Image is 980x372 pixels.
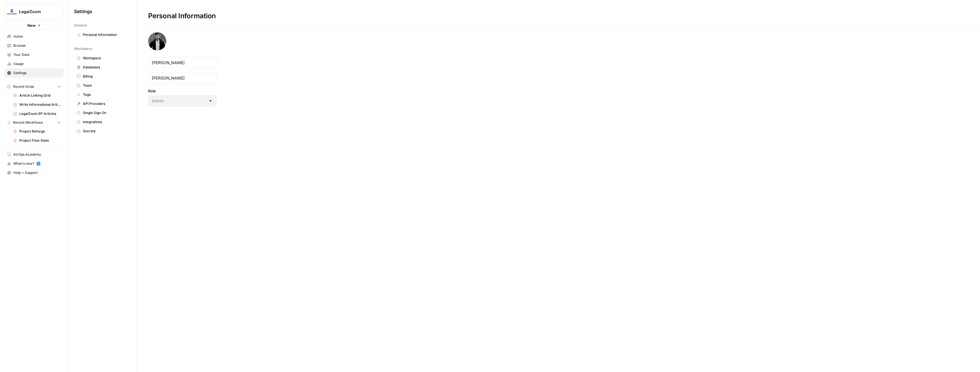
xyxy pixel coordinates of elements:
span: Recent Grids [13,84,34,89]
a: API Providers [74,99,131,108]
span: LegalZoom EP Articles [19,111,61,116]
span: Workspace [74,46,92,51]
span: General [74,23,87,28]
a: Single Sign On [74,108,131,117]
a: Integrations [74,117,131,127]
a: Project Flow State [11,136,64,145]
a: Billing [74,72,131,81]
button: What's new? 5 [5,159,64,168]
span: Billing [83,74,128,79]
span: New [27,23,36,28]
span: Integrations [83,119,128,125]
span: LegalZoom [19,9,54,15]
a: Home [5,32,64,41]
span: Usage [13,61,61,66]
span: Write Informational Article [19,102,61,107]
div: Personal Information [137,11,227,21]
button: New [5,21,64,30]
span: Secrets [83,129,128,134]
div: What's new? [5,159,63,168]
span: Databases [83,65,128,70]
a: Databases [74,63,131,72]
button: Recent Grids [5,82,64,91]
span: AirOps Academy [13,152,61,157]
label: Role [148,88,217,94]
a: Settings [5,68,64,78]
button: Recent Workflows [5,118,64,127]
span: Help + Support [13,170,61,175]
a: Usage [5,59,64,68]
span: Project Reforge [19,129,61,134]
a: Project Reforge [11,127,64,136]
span: Project Flow State [19,138,61,143]
text: 5 [38,162,39,165]
button: Workspace: LegalZoom [5,5,64,19]
a: Write Informational Article [11,100,64,109]
a: Secrets [74,127,131,136]
span: Personal Information [83,32,128,37]
a: Your Data [5,50,64,59]
span: Tags [83,92,128,97]
span: Settings [13,70,61,76]
a: LegalZoom EP Articles [11,109,64,118]
span: Workspace [83,56,128,61]
a: Team [74,81,131,90]
a: Browse [5,41,64,50]
span: Home [13,34,61,39]
a: AirOps Academy [5,150,64,159]
a: Personal Information [74,30,131,39]
span: Settings [74,8,92,15]
img: LegalZoom Logo [7,7,17,17]
a: Tags [74,90,131,99]
span: Team [83,83,128,88]
span: API Providers [83,101,128,106]
button: Help + Support [5,168,64,177]
span: Recent Workflows [13,120,43,125]
span: Single Sign On [83,110,128,115]
a: 5 [36,162,40,166]
span: Your Data [13,52,61,57]
span: Browse [13,43,61,48]
a: Article Linking Grid [11,91,64,100]
span: Article Linking Grid [19,93,61,98]
img: avatar [148,32,166,50]
a: Workspace [74,54,131,63]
